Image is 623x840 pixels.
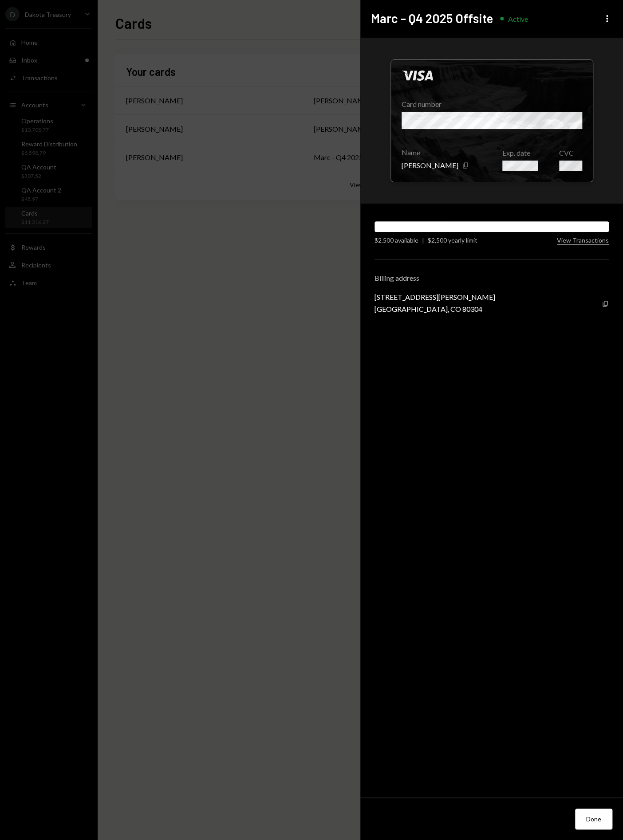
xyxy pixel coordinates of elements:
div: [GEOGRAPHIC_DATA], CO 80304 [375,305,495,313]
button: Done [575,809,612,829]
div: $2,500 available [375,236,418,245]
div: $2,500 yearly limit [428,236,477,245]
h2: Marc - Q4 2025 Offsite [371,10,493,27]
div: Active [508,15,528,23]
div: | [422,236,424,245]
div: [STREET_ADDRESS][PERSON_NAME] [375,293,495,301]
div: Billing address [375,274,609,282]
div: Click to hide [390,59,593,182]
button: View Transactions [557,236,609,245]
